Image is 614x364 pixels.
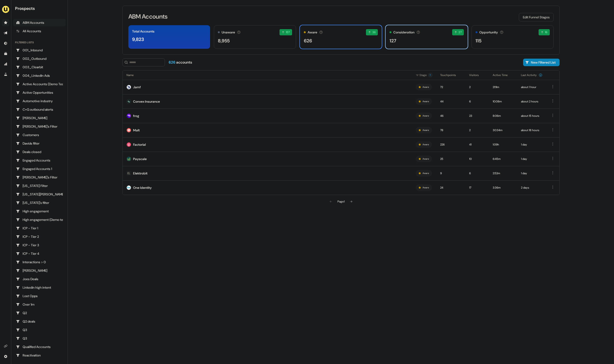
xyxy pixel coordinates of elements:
[479,30,498,35] div: Opportunity
[16,116,63,120] div: [PERSON_NAME]
[16,150,63,154] div: Deals closed
[16,277,63,281] div: Joes Deals
[16,209,63,214] div: High engagement
[440,71,462,79] button: Touchpoints
[13,326,66,334] a: Go to Q3
[127,171,130,176] div: EL
[2,40,9,47] a: Go to Inbound
[2,50,9,57] a: Go to templates
[521,185,542,190] div: 2 days
[13,216,66,223] a: Go to High engagement (Demo testing)
[13,55,66,62] a: Go to 002_Outbound
[423,186,429,190] button: Aware
[521,85,542,89] div: about 1 hour
[521,128,542,133] div: about 18 hours
[423,114,429,118] button: Aware
[493,99,513,104] div: 10:08m
[16,99,63,103] div: Automotive industry
[16,133,63,137] div: Customers
[2,29,9,37] a: Go to outbound experience
[13,123,66,130] a: Go to Charlotte's Filter
[423,99,429,104] button: Aware
[169,60,192,65] div: accounts
[423,128,429,132] button: Aware
[2,353,9,360] a: Go to integrations
[16,73,63,78] div: 004_LinkedIn Ads
[2,342,9,350] a: Go to integrations
[469,142,485,147] div: 41
[493,113,513,118] div: 8:06m
[440,171,462,176] div: 9
[469,71,484,79] button: Visitors
[16,141,63,146] div: Davids filter
[16,234,63,239] div: ICP - Tier 2
[13,352,66,359] a: Go to Reactivation
[15,6,66,11] div: Prospects
[440,85,462,89] div: 72
[440,142,462,147] div: 226
[16,268,63,273] div: [PERSON_NAME]
[16,82,63,86] div: Active Accounts (Demo Test)
[459,30,462,35] span: 27
[13,182,66,190] a: Go to Georgia Filter
[133,99,160,104] div: Convex Insurance
[16,65,63,69] div: 003_Clearbit
[15,40,34,44] div: Filtered lists
[169,60,176,65] span: 626
[13,267,66,274] a: Go to JJ Deals
[222,30,235,35] div: Unaware
[16,251,63,256] div: ICP - Tier 4
[519,13,554,21] button: Edit Funnel Stages
[440,185,462,190] div: 24
[13,165,66,173] a: Go to Engaged Accounts 1
[133,128,140,133] div: Malt
[2,60,9,68] a: Go to attribution
[2,19,9,26] a: Go to prospects
[13,207,66,215] a: Go to High engagement
[16,344,63,349] div: Qualified Accounts
[13,292,66,300] a: Go to Lost Opps
[16,192,63,197] div: [US_STATE][PERSON_NAME]
[133,113,139,118] div: frog
[493,157,513,161] div: 6:45m
[13,174,66,181] a: Go to Geneviève's Filter
[13,258,66,266] a: Go to Interactions > 0
[13,284,66,291] a: Go to Linkedin high intent
[428,73,433,77] span: 1
[13,233,66,240] a: Go to ICP - Tier 2
[521,71,542,79] button: Last Activity
[493,71,513,79] button: Active Time
[16,124,63,129] div: [PERSON_NAME]'s Filter
[13,131,66,139] a: Go to Customers
[123,70,412,80] th: Name
[13,19,66,26] a: ABM Accounts
[337,199,345,204] div: Page 1
[416,73,433,77] div: Stage
[13,46,66,54] a: Go to 001_Inbound
[2,71,9,78] a: Go to experiments
[133,171,147,176] div: Elektrobit
[16,48,63,53] div: 001_Inbound
[13,241,66,249] a: Go to ICP - Tier 3
[16,260,63,264] div: Interactions > 0
[440,99,462,104] div: 44
[133,185,152,190] div: One Identity
[13,275,66,283] a: Go to Joes Deals
[16,302,63,307] div: Over 1m
[132,36,144,43] div: 9,823
[469,99,485,104] div: 6
[493,185,513,190] div: 3:36m
[132,29,155,34] div: Total Accounts
[133,142,146,147] div: Factorial
[469,113,485,118] div: 23
[16,311,63,315] div: Q2
[16,183,63,188] div: [US_STATE] Filter
[440,113,462,118] div: 46
[304,37,312,44] div: 626
[493,171,513,176] div: 2:52m
[13,309,66,317] a: Go to Q2
[469,171,485,176] div: 6
[16,226,63,231] div: ICP - Tier 1
[13,318,66,325] a: Go to Q2 deals
[16,90,63,95] div: Active Opportunities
